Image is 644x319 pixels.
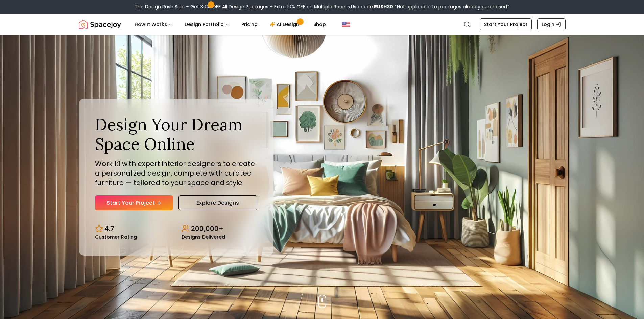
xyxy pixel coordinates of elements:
p: 200,000+ [191,224,223,233]
span: *Not applicable to packages already purchased* [393,3,509,10]
div: Design stats [95,218,257,239]
img: United States [342,20,350,28]
nav: Main [129,18,331,31]
h1: Design Your Dream Space Online [95,115,257,154]
a: AI Design [264,18,307,31]
a: Login [537,18,566,30]
div: The Design Rush Sale – Get 30% OFF All Design Packages + Extra 10% OFF on Multiple Rooms. [135,3,509,10]
b: RUSH30 [374,3,393,10]
small: Customer Rating [95,235,137,239]
a: Explore Designs [178,195,257,210]
a: Pricing [236,18,263,31]
p: Work 1:1 with expert interior designers to create a personalized design, complete with curated fu... [95,159,257,187]
button: How It Works [129,18,178,31]
a: Start Your Project [95,195,173,210]
a: Shop [308,18,331,31]
p: 4.7 [104,224,114,233]
a: Spacejoy [79,18,121,31]
a: Start Your Project [480,18,532,30]
button: Design Portfolio [179,18,235,31]
small: Designs Delivered [182,235,225,239]
nav: Global [79,14,566,35]
span: Use code: [351,3,393,10]
img: Spacejoy Logo [79,18,121,31]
